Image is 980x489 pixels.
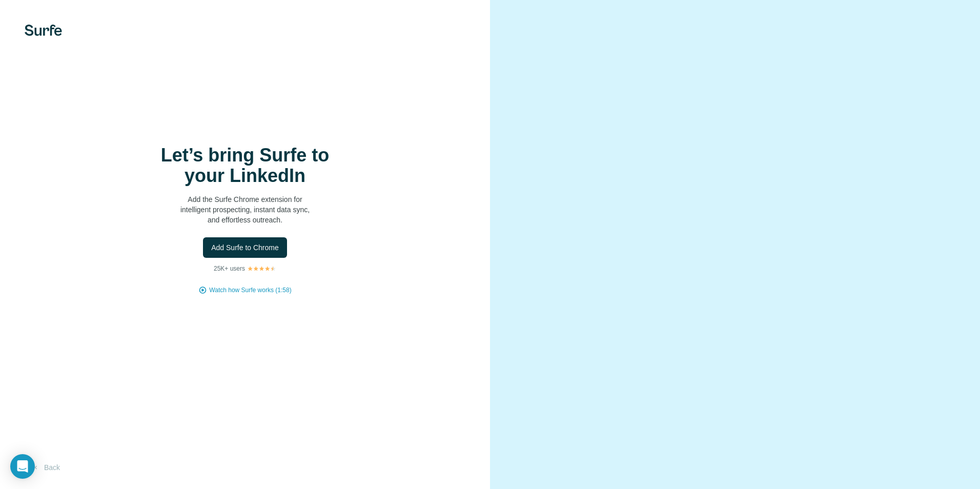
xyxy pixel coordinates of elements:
[25,25,62,36] img: Surfe's logo
[203,237,287,258] button: Add Surfe to Chrome
[211,242,279,253] span: Add Surfe to Chrome
[209,286,291,295] button: Watch how Surfe works (1:58)
[214,264,245,273] p: 25K+ users
[247,266,276,272] img: Rating Stars
[10,454,35,479] div: Open Intercom Messenger
[142,194,348,225] p: Add the Surfe Chrome extension for intelligent prospecting, instant data sync, and effortless out...
[142,145,348,186] h1: Let’s bring Surfe to your LinkedIn
[25,458,67,477] button: Back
